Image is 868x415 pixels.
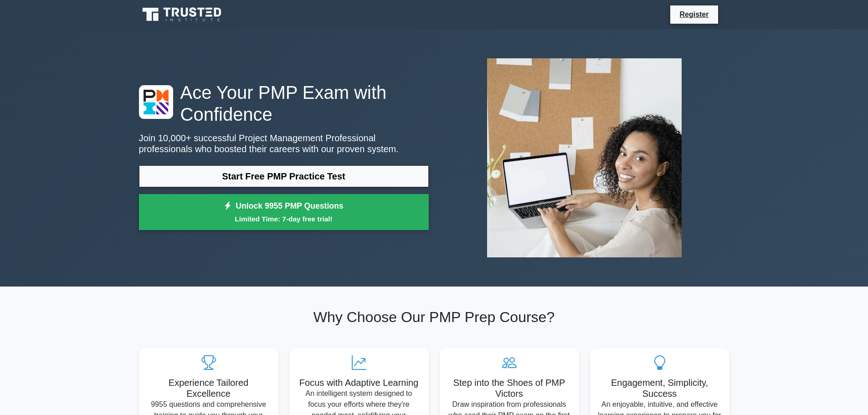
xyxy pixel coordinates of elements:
h5: Experience Tailored Excellence [146,377,271,399]
h1: Ace Your PMP Exam with Confidence [139,82,429,125]
h5: Step into the Shoes of PMP Victors [447,377,572,399]
h5: Engagement, Simplicity, Success [597,377,722,399]
a: Unlock 9955 PMP QuestionsLimited Time: 7-day free trial! [139,194,429,231]
h2: Why Choose Our PMP Prep Course? [139,308,729,326]
p: Join 10,000+ successful Project Management Professional professionals who boosted their careers w... [139,133,429,154]
a: Start Free PMP Practice Test [139,165,429,187]
a: Register [674,9,714,20]
small: Limited Time: 7-day free trial! [150,214,417,224]
h5: Focus with Adaptive Learning [297,377,421,388]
